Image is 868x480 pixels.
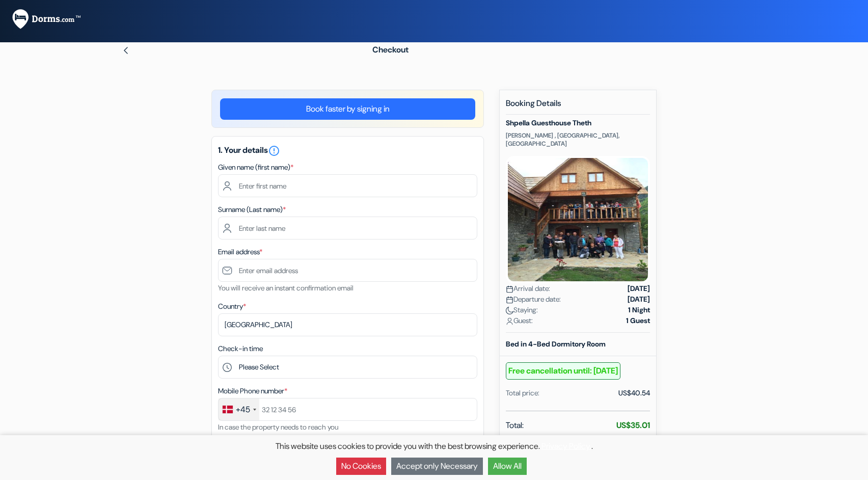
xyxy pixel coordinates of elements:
[628,305,650,315] strong: 1 Night
[506,119,650,127] h5: Shpella Guesthouse Theth
[218,174,477,197] input: Enter first name
[506,294,561,305] span: Departure date:
[506,296,513,304] img: calendar.svg
[506,315,533,326] span: Guest:
[218,398,477,421] input: 32 12 34 56
[372,44,409,55] span: Checkout
[506,131,650,148] p: [PERSON_NAME] , [GEOGRAPHIC_DATA], [GEOGRAPHIC_DATA]
[218,386,287,396] label: Mobile Phone number
[218,259,477,282] input: Enter email address
[626,315,650,326] strong: 1 Guest
[218,301,246,312] label: Country
[628,294,650,305] strong: [DATE]
[218,162,293,173] label: Given name (first name)
[506,419,524,432] span: Total:
[220,98,475,120] a: Book faster by signing in
[541,441,591,451] a: Privacy Policy.
[391,458,483,475] button: Accept only Necessary
[618,388,650,398] div: US$40.54
[268,145,280,157] i: error_outline
[122,46,130,55] img: left_arrow.svg
[616,420,650,431] strong: US$35.01
[218,204,286,215] label: Surname (Last name)
[506,283,550,294] span: Arrival date:
[506,285,513,293] img: calendar.svg
[336,458,386,475] button: No Cookies
[218,217,477,239] input: Enter last name
[12,9,80,29] img: Dorms.com
[219,398,259,420] div: Denmark (Danmark): +45
[218,422,338,432] small: In case the property needs to reach you
[488,458,527,475] button: Allow All
[218,283,354,292] small: You will receive an instant confirmation email
[218,145,477,157] h5: 1. Your details
[506,339,606,349] b: Bed in 4-Bed Dormitory Room
[506,307,513,314] img: moon.svg
[506,305,538,315] span: Staying:
[268,145,280,155] a: error_outline
[218,343,263,354] label: Check-in time
[5,440,863,452] p: This website uses cookies to provide you with the best browsing experience. .
[506,362,620,380] b: Free cancellation until: [DATE]
[506,317,513,325] img: user_icon.svg
[506,388,539,398] div: Total price:
[218,247,262,257] label: Email address
[628,283,650,294] strong: [DATE]
[236,404,250,416] div: +45
[506,98,650,115] h5: Booking Details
